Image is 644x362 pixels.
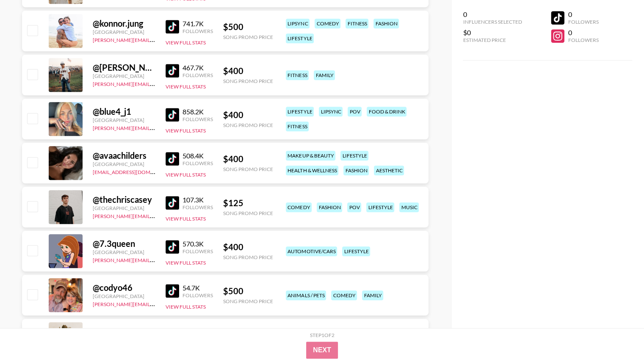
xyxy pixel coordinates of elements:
img: TikTok [166,240,179,254]
div: lifestyle [366,202,394,212]
div: Song Promo Price [223,210,273,216]
div: @ konnor.jung [93,18,155,29]
div: 107.3K [182,196,213,204]
a: [PERSON_NAME][EMAIL_ADDRESS][DOMAIN_NAME] [93,79,218,87]
a: [PERSON_NAME][EMAIL_ADDRESS][DOMAIN_NAME] [93,35,218,43]
div: 0 [568,10,598,19]
div: lifestyle [286,33,314,43]
div: Followers [182,204,213,210]
div: 858.2K [182,108,213,116]
a: [PERSON_NAME][EMAIL_ADDRESS][DOMAIN_NAME] [93,211,218,219]
div: @ sydniealeah [93,326,155,337]
div: $ 500 [223,286,273,296]
img: TikTok [166,64,179,77]
div: pov [348,107,362,116]
div: lipsync [319,107,343,116]
div: fitness [286,122,309,131]
div: Song Promo Price [223,122,273,128]
div: 570.3K [182,240,213,248]
div: @ thechriscasey [93,194,155,205]
div: comedy [315,19,340,28]
div: [GEOGRAPHIC_DATA] [93,117,155,123]
button: View Full Stats [166,83,206,90]
div: 0 [463,10,522,19]
div: [GEOGRAPHIC_DATA] [93,161,155,167]
div: music [399,202,419,212]
div: Song Promo Price [223,254,273,260]
div: @ [PERSON_NAME] [93,62,155,73]
div: 0 [568,28,598,37]
div: 54.7K [182,284,213,292]
button: View Full Stats [166,39,206,46]
div: fashion [343,166,369,175]
div: $ 400 [223,242,273,252]
div: family [314,70,335,80]
div: Followers [182,292,213,298]
a: [PERSON_NAME][EMAIL_ADDRESS][DOMAIN_NAME] [93,255,218,263]
div: @ codyo46 [93,282,155,293]
div: 467.7K [182,64,213,72]
div: lifestyle [340,151,368,160]
div: fashion [373,19,399,28]
div: Followers [182,116,213,122]
div: [GEOGRAPHIC_DATA] [93,205,155,211]
img: TikTok [166,196,179,210]
div: comedy [331,290,357,300]
div: Followers [182,28,213,34]
div: @ blue4_j1 [93,106,155,117]
div: lifestyle [342,246,370,256]
div: lipsync [286,19,310,28]
div: 89.6K [182,328,213,336]
div: lifestyle [286,107,314,116]
button: View Full Stats [166,260,206,266]
button: View Full Stats [166,171,206,178]
div: $0 [463,28,522,37]
div: 741.7K [182,19,213,28]
div: $ 400 [223,154,273,164]
img: TikTok [166,20,179,33]
div: @ 7.3queen [93,238,155,249]
div: Influencers Selected [463,19,522,25]
div: [GEOGRAPHIC_DATA] [93,73,155,79]
div: Followers [182,248,213,254]
div: [GEOGRAPHIC_DATA] [93,249,155,255]
button: View Full Stats [166,304,206,310]
div: makeup & beauty [286,151,335,160]
img: TikTok [166,152,179,166]
button: Next [306,342,338,359]
iframe: Drift Widget Chat Controller [602,320,634,352]
div: aesthetic [374,166,404,175]
div: pov [347,202,361,212]
div: [GEOGRAPHIC_DATA] [93,29,155,35]
a: [PERSON_NAME][EMAIL_ADDRESS][DOMAIN_NAME] [93,123,218,131]
div: health & wellness [286,166,338,175]
div: fitness [286,70,309,80]
div: 508.4K [182,152,213,160]
div: Song Promo Price [223,298,273,304]
img: TikTok [166,108,179,122]
div: fitness [345,19,368,28]
div: $ 125 [223,198,273,208]
div: Step 1 of 2 [310,332,334,338]
div: comedy [286,202,312,212]
button: View Full Stats [166,127,206,134]
div: Estimated Price [463,37,522,43]
div: $ 400 [223,66,273,76]
div: food & drink [367,107,406,116]
button: View Full Stats [166,216,206,222]
div: fashion [317,202,342,212]
div: Followers [568,37,598,43]
div: Song Promo Price [223,78,273,84]
div: family [362,290,383,300]
img: TikTok [166,284,179,298]
div: Song Promo Price [223,166,273,172]
div: Followers [182,72,213,78]
div: $ 400 [223,110,273,120]
div: Followers [182,160,213,166]
div: $ 500 [223,22,273,32]
div: Followers [568,19,598,25]
div: @ avaachilders [93,150,155,161]
div: automotive/cars [286,246,337,256]
a: [EMAIL_ADDRESS][DOMAIN_NAME] [93,167,178,175]
div: [GEOGRAPHIC_DATA] [93,293,155,299]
